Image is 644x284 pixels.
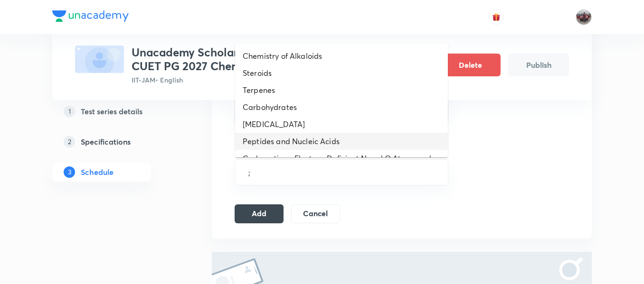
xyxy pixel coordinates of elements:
[81,166,114,178] h5: Schedule
[291,204,340,223] button: Cancel
[235,116,448,133] li: [MEDICAL_DATA]
[489,9,504,25] button: avatar
[235,144,448,154] h6: Sub-concepts
[576,9,592,25] img: amirhussain Hussain
[81,136,131,147] h5: Specifications
[246,164,436,181] input: Search for sub-concepts
[440,54,501,76] button: Delete
[235,150,448,178] li: Carbocations, Electron-Deficient N and O Atoms and their Reactions
[235,64,448,82] li: Steroids
[52,132,181,151] a: 2Specifications
[52,10,129,22] img: Company Logo
[132,75,364,85] p: IIT-JAM • English
[64,136,75,147] p: 2
[81,106,142,117] h5: Test series details
[443,171,445,173] button: Close
[492,13,501,21] img: avatar
[235,133,448,150] li: Peptides and Nucleic Acids
[235,82,448,99] li: Terpenes
[235,47,448,64] li: Chemistry of Alkaloids
[132,46,364,73] h3: Unacademy Scholarship Test for IIT-JAM & CUET PG 2027 Chemistry
[508,54,569,76] button: Publish
[75,46,124,73] img: fallback-thumbnail.png
[235,204,284,223] button: Add
[52,102,181,121] a: 1Test series details
[235,99,448,116] li: Carbohydrates
[64,106,75,117] p: 1
[64,166,75,178] p: 3
[52,10,129,24] a: Company Logo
